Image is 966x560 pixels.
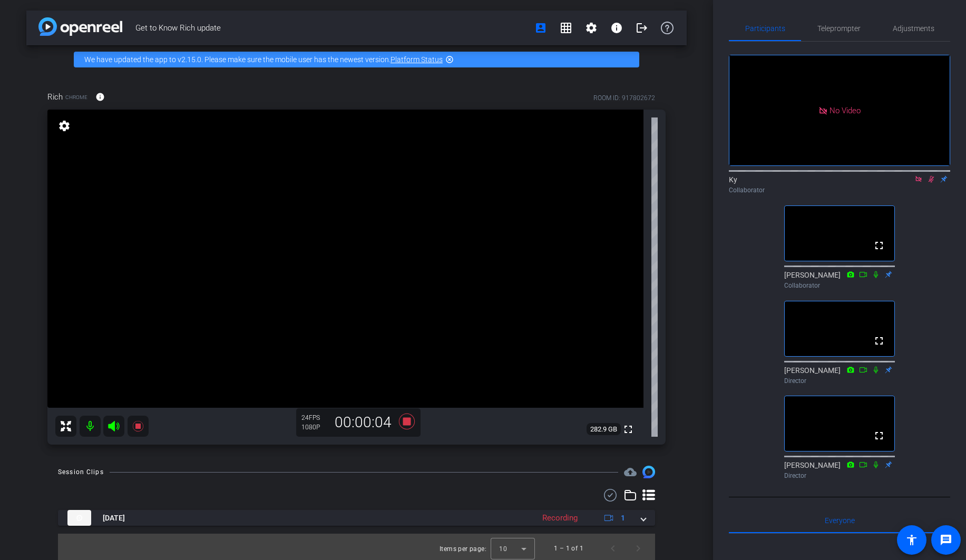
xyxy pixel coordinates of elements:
div: [PERSON_NAME] [784,270,895,290]
div: 1080P [301,423,328,431]
span: [DATE] [103,513,125,524]
span: No Video [830,105,861,115]
div: Collaborator [729,185,950,195]
mat-icon: cloud_upload [624,466,637,478]
div: Recording [537,512,583,524]
span: Get to Know Rich update [135,17,528,38]
div: 1 – 1 of 1 [554,543,583,554]
div: [PERSON_NAME] [784,365,895,386]
div: 00:00:04 [328,414,398,431]
img: Session clips [642,466,655,478]
mat-icon: fullscreen [622,423,635,436]
div: Items per page: [440,544,486,554]
div: Ky [729,174,950,195]
div: Director [784,471,895,480]
mat-icon: logout [636,22,648,34]
span: 282.9 GB [587,423,621,436]
img: thumb-nail [67,510,91,526]
span: Adjustments [893,25,934,32]
mat-icon: fullscreen [873,429,885,442]
div: 24 [301,414,328,422]
mat-icon: message [940,534,952,546]
span: Destinations for your clips [624,466,637,478]
div: Director [784,376,895,386]
span: 1 [621,513,625,524]
mat-icon: settings [57,120,72,132]
span: Rich [47,91,63,103]
span: Teleprompter [817,25,861,32]
mat-expansion-panel-header: thumb-nail[DATE]Recording1 [58,510,655,526]
span: FPS [309,414,320,421]
div: Session Clips [58,467,104,477]
mat-icon: highlight_off [445,55,454,64]
mat-icon: fullscreen [873,335,885,347]
span: Chrome [65,93,87,101]
img: app-logo [38,17,122,36]
a: Platform Status [391,55,443,64]
mat-icon: grid_on [560,22,572,34]
mat-icon: info [95,92,105,102]
div: ROOM ID: 917802672 [593,93,655,103]
div: We have updated the app to v2.15.0. Please make sure the mobile user has the newest version. [74,52,639,67]
mat-icon: settings [585,22,598,34]
div: Collaborator [784,281,895,290]
span: Everyone [825,517,855,524]
mat-icon: accessibility [905,534,918,546]
mat-icon: account_box [534,22,547,34]
mat-icon: info [610,22,623,34]
span: Participants [745,25,785,32]
mat-icon: fullscreen [873,239,885,252]
div: [PERSON_NAME] [784,460,895,480]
